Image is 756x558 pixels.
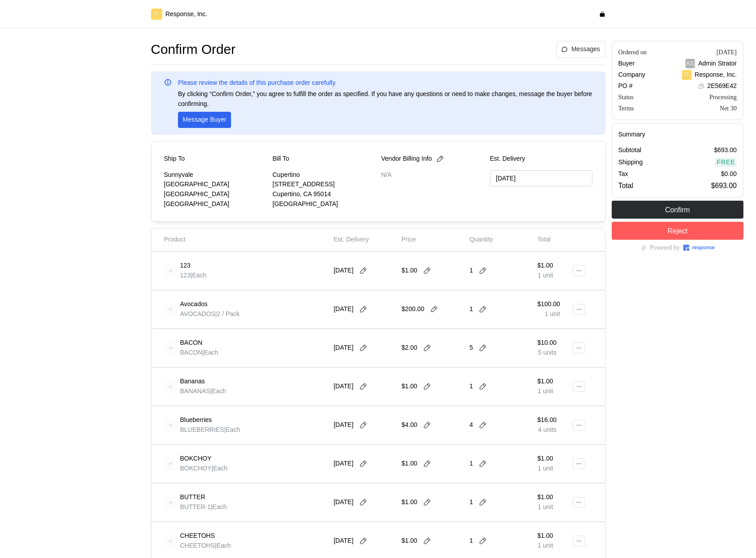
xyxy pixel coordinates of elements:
p: CHEETOHS [180,531,215,541]
button: Reject [612,222,744,240]
span: | Each [211,503,227,510]
span: BUTTER-1 [180,503,211,510]
p: N/A [381,170,484,180]
p: $1.00 [401,536,417,546]
p: [DATE] [334,459,353,469]
button: Confirm [612,201,744,219]
p: Message Buyer [183,115,227,125]
p: Avocados [180,299,208,309]
span: 123 [180,272,191,279]
p: [DATE] [334,343,353,353]
p: 1 unit [538,271,553,281]
p: [GEOGRAPHIC_DATA] [164,180,267,189]
img: Response Logo [683,245,715,251]
p: Company [618,70,645,80]
p: 1 [469,536,473,546]
img: svg%3e [164,342,177,355]
p: Ship To [164,154,185,164]
span: | Each [212,465,228,472]
p: 1 unit [538,502,553,512]
span: BLUEBERRIES [180,426,224,433]
button: Messages [556,41,605,58]
img: svg%3e [164,535,177,548]
p: By clicking “Confirm Order,” you agree to fulfill the order as specified. If you have any questio... [178,89,592,109]
p: $1.00 [401,459,417,469]
p: Buyer [618,59,635,69]
p: Est. Delivery [334,235,369,245]
span: | Each [224,426,240,433]
h1: Confirm Order [151,41,236,58]
p: Cupertino, CA 95014 [272,189,375,199]
img: svg%3e [164,264,177,277]
div: Ordered on [618,48,647,57]
div: Processing [709,92,737,102]
span: | Each [215,542,231,549]
p: Free [717,158,735,167]
span: | Each [210,387,226,395]
img: svg%3e [164,303,177,316]
p: Bananas [180,377,205,387]
img: svg%3e [164,457,177,470]
p: [STREET_ADDRESS] [272,180,375,189]
button: Message Buyer [178,112,231,128]
div: [DATE] [716,48,737,57]
p: 1 [469,382,473,391]
p: Reject [667,225,688,237]
p: 1 unit [538,309,560,319]
p: Quantity [469,235,493,245]
p: Total [618,180,633,191]
span: | 2 / Pack [215,310,240,317]
p: Messages [571,44,600,54]
p: $0.00 [721,169,737,179]
span: | Each [191,272,207,279]
p: 1 [469,304,473,314]
p: Confirm [665,204,690,215]
p: Blueberries [180,415,212,425]
div: Terms [618,104,634,113]
p: 5 units [538,348,557,358]
p: Sunnyvale [164,170,267,180]
img: svg%3e [164,380,177,393]
p: $4.00 [401,420,417,430]
p: [DATE] [334,536,353,546]
p: Please review the details of this purchase order carefully. [178,78,337,88]
p: Total [538,235,551,245]
p: 1 unit [538,464,553,474]
p: $1.00 [401,497,417,507]
p: 4 units [538,425,557,435]
p: [DATE] [334,382,353,391]
h5: Summary [618,130,737,139]
p: $1.00 [401,382,417,391]
span: BANANAS [180,387,210,395]
p: $693.00 [711,180,737,191]
p: [DATE] [334,420,353,430]
p: $1.00 [538,261,553,271]
p: Product [164,235,186,245]
div: Status [618,92,634,102]
img: svg%3e [164,419,177,432]
p: $693.00 [714,145,737,155]
p: Vendor Billing Info [381,154,432,164]
p: $2.00 [401,343,417,353]
p: Price [401,235,416,245]
p: R [154,9,159,19]
p: $1.00 [538,531,553,541]
div: Net 30 [720,104,737,113]
p: Response, Inc. [165,9,207,19]
p: $200.00 [401,304,424,314]
p: 1 [469,459,473,469]
p: [GEOGRAPHIC_DATA] [272,199,375,209]
p: $1.00 [538,377,553,387]
input: MM/DD/YYYY [490,170,592,187]
p: PO # [618,81,633,91]
span: | Each [202,349,218,356]
p: BACON [180,338,203,348]
p: Est. Delivery [490,154,592,164]
p: 5 [469,343,473,353]
p: BOKCHOY [180,454,212,464]
p: R [685,70,689,80]
p: Shipping [618,158,643,167]
p: 4 [469,420,473,430]
p: 1 [469,497,473,507]
p: [DATE] [334,266,353,276]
